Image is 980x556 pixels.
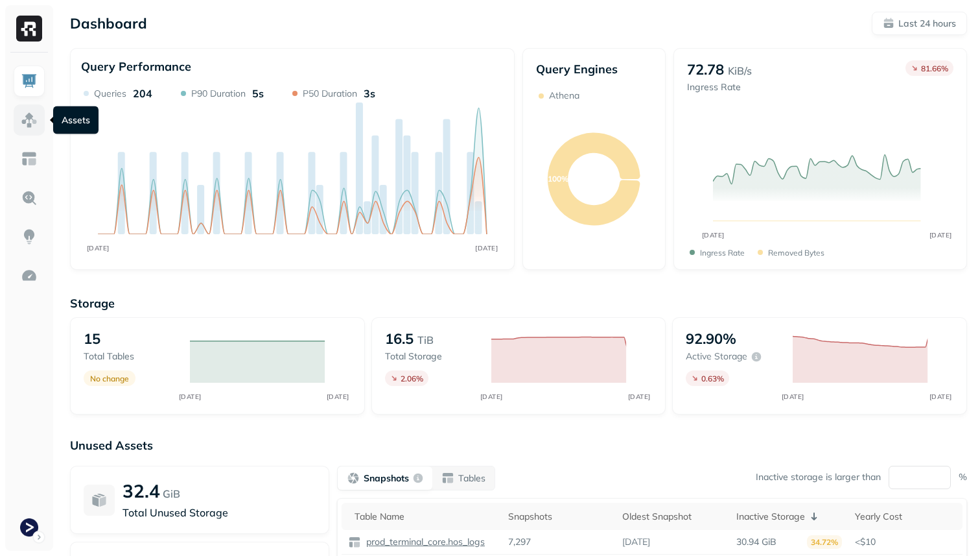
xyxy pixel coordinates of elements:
[385,350,478,363] p: Total storage
[921,64,948,73] p: 81.66 %
[480,393,503,401] tspan: [DATE]
[929,231,951,239] tspan: [DATE]
[508,536,531,548] p: 7,297
[122,479,160,502] p: 32.4
[855,511,956,523] div: Yearly Cost
[21,267,38,284] img: Optimization
[417,332,434,348] p: TiB
[84,330,100,348] p: 15
[364,536,485,548] p: prod_terminal_core.hos_logs
[401,374,423,383] p: 2.06 %
[21,112,38,128] img: Assets
[686,330,736,348] p: 92.90%
[768,248,824,258] p: Removed bytes
[756,471,881,483] p: Inactive storage is larger than
[855,536,956,548] p: <$10
[687,81,752,93] p: Ingress Rate
[70,14,147,32] p: Dashboard
[781,393,804,401] tspan: [DATE]
[686,350,747,363] p: Active storage
[163,486,180,502] p: GiB
[84,350,177,363] p: Total tables
[701,231,724,239] tspan: [DATE]
[327,393,349,401] tspan: [DATE]
[701,374,724,383] p: 0.63 %
[736,511,805,523] p: Inactive Storage
[20,518,38,537] img: Terminal
[90,374,129,383] p: No change
[179,393,202,401] tspan: [DATE]
[622,511,723,523] div: Oldest Snapshot
[16,16,42,42] img: Ryft
[929,393,951,401] tspan: [DATE]
[700,248,745,258] p: Ingress Rate
[122,505,316,520] p: Total Unused Storage
[70,296,967,311] p: Storage
[536,62,652,77] p: Query Engines
[807,535,842,549] p: 34.72%
[21,73,38,90] img: Dashboard
[133,87,152,100] p: 204
[458,472,485,485] p: Tables
[191,88,246,100] p: P90 Duration
[628,393,651,401] tspan: [DATE]
[736,536,776,548] p: 30.94 GiB
[53,106,99,134] div: Assets
[21,189,38,206] img: Query Explorer
[94,88,126,100] p: Queries
[361,536,485,548] a: prod_terminal_core.hos_logs
[70,438,967,453] p: Unused Assets
[728,63,752,79] p: KiB/s
[872,12,967,35] button: Last 24 hours
[385,330,414,348] p: 16.5
[959,471,967,483] p: %
[87,244,110,252] tspan: [DATE]
[303,88,357,100] p: P50 Duration
[475,244,498,252] tspan: [DATE]
[252,87,264,100] p: 5s
[622,536,650,548] p: [DATE]
[21,151,38,167] img: Asset Explorer
[549,90,579,102] p: Athena
[81,59,191,74] p: Query Performance
[364,87,375,100] p: 3s
[355,511,495,523] div: Table Name
[548,174,568,184] text: 100%
[687,60,724,79] p: 72.78
[508,511,609,523] div: Snapshots
[364,472,409,485] p: Snapshots
[21,228,38,245] img: Insights
[898,18,956,30] p: Last 24 hours
[348,536,361,549] img: table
